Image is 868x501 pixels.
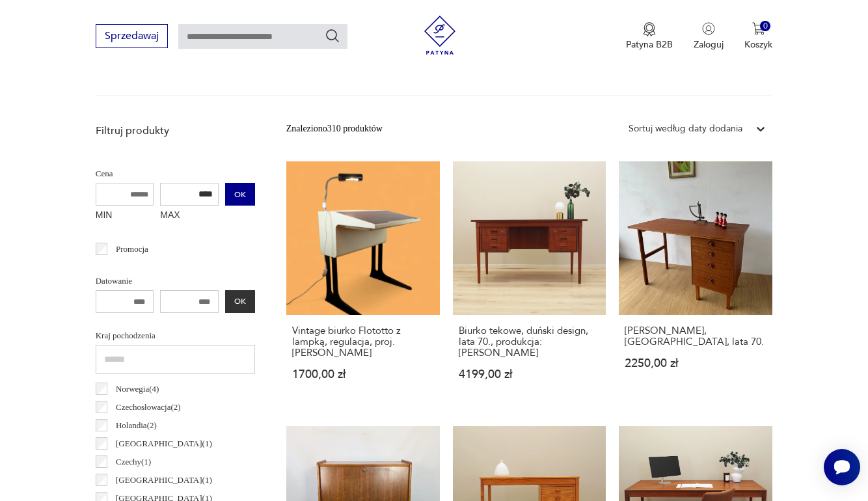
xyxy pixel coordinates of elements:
p: Norwegia ( 4 ) [116,382,159,396]
a: Ikona medaluPatyna B2B [626,22,673,51]
p: Filtruj produkty [96,124,255,138]
p: Koszyk [744,38,772,51]
button: OK [225,183,255,206]
button: OK [225,290,255,313]
h3: Biurko tekowe, duński design, lata 70., produkcja: [PERSON_NAME] [459,325,601,359]
div: 0 [760,21,771,32]
p: [GEOGRAPHIC_DATA] ( 1 ) [116,473,212,487]
img: Ikona koszyka [752,22,765,35]
img: Patyna - sklep z meblami i dekoracjami vintage [420,16,459,55]
p: Zaloguj [694,38,724,51]
label: MIN [96,206,154,226]
div: Znaleziono 310 produktów [286,122,383,136]
button: 0Koszyk [744,22,772,51]
a: Sprzedawaj [96,33,168,42]
p: Promocja [116,242,148,256]
a: Vintage biurko Flototto z lampką, regulacja, proj. Luigi ColaniVintage biurko Flototto z lampką, ... [286,161,440,405]
p: Datowanie [96,274,255,288]
iframe: Smartsupp widget button [824,449,860,485]
p: 1700,00 zł [292,369,434,380]
p: [GEOGRAPHIC_DATA] ( 1 ) [116,437,212,451]
img: Ikona medalu [643,22,656,36]
p: Holandia ( 2 ) [116,418,157,433]
button: Patyna B2B [626,22,673,51]
p: Cena [96,167,255,181]
label: MAX [160,206,219,226]
p: 2250,00 zł [625,358,766,369]
p: Patyna B2B [626,38,673,51]
button: Szukaj [325,28,340,44]
p: Kraj pochodzenia [96,329,255,343]
button: Zaloguj [694,22,724,51]
a: Biurko, Skandynawia, lata 70.[PERSON_NAME], [GEOGRAPHIC_DATA], lata 70.2250,00 zł [619,161,772,405]
p: 4199,00 zł [459,369,601,380]
a: Biurko tekowe, duński design, lata 70., produkcja: DaniaBiurko tekowe, duński design, lata 70., p... [453,161,606,405]
h3: Vintage biurko Flototto z lampką, regulacja, proj. [PERSON_NAME] [292,325,434,359]
p: Czechosłowacja ( 2 ) [116,400,181,414]
div: Sortuj według daty dodania [629,122,742,136]
h3: [PERSON_NAME], [GEOGRAPHIC_DATA], lata 70. [625,325,766,347]
button: Sprzedawaj [96,24,168,48]
img: Ikonka użytkownika [702,22,715,35]
p: Czechy ( 1 ) [116,455,151,469]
